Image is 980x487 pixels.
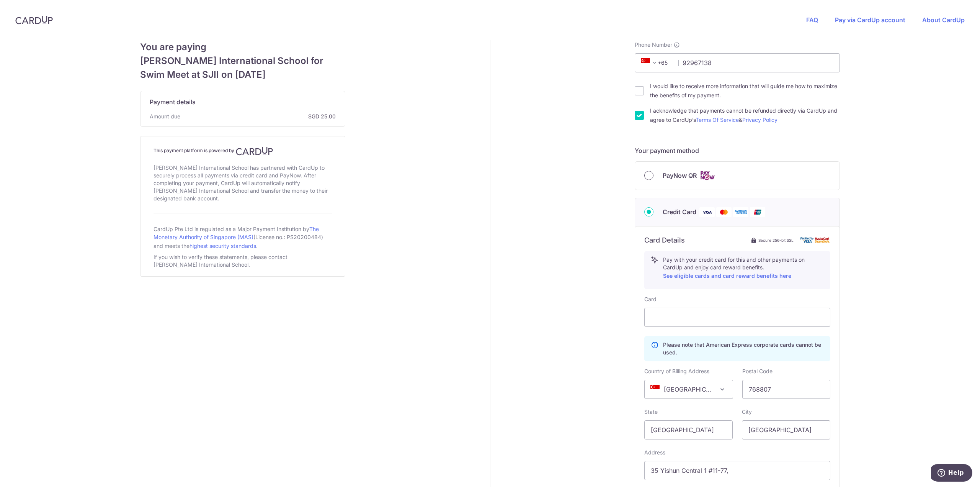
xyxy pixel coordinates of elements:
[635,146,840,155] h5: Your payment method
[750,207,765,217] img: Union Pay
[140,54,345,82] span: [PERSON_NAME] International School for Swim Meet at SJII on [DATE]
[650,106,840,125] label: I acknowledge that payments cannot be refunded directly via CardUp and agree to CardUp’s &
[154,223,332,252] div: CardUp Pte Ltd is regulated as a Major Payment Institution by (License no.: PS20200484) and meets...
[700,171,715,180] img: Cards logo
[644,295,657,303] label: Card
[806,16,818,24] a: FAQ
[150,97,196,107] span: Payment details
[645,380,732,398] span: Singapore
[236,146,273,156] img: CardUp
[154,252,332,270] div: If you wish to verify these statements, please contact [PERSON_NAME] International School.
[733,207,748,217] img: American Express
[189,243,256,249] a: highest security standards
[644,408,658,416] label: State
[644,380,733,399] span: Singapore
[644,367,709,375] label: Country of Billing Address
[150,113,180,120] span: Amount due
[650,82,840,100] label: I would like to receive more information that will guide me how to maximize the benefits of my pa...
[742,408,752,416] label: City
[15,15,53,25] img: CardUp
[716,207,732,217] img: Mastercard
[663,256,824,280] p: Pay with your credit card for this and other payments on CardUp and enjoy card reward benefits.
[663,171,697,180] span: PayNow QR
[742,367,773,375] label: Postal Code
[758,237,794,243] span: Secure 256-bit SSL
[644,171,830,180] div: PayNow QR Cards logo
[742,116,777,123] a: Privacy Policy
[742,380,831,399] input: Example 123456
[639,58,673,67] span: +65
[644,449,665,456] label: Address
[183,113,336,120] span: SGD 25.00
[922,16,965,24] a: About CardUp
[154,146,332,156] h4: This payment platform is powered by
[635,41,672,49] span: Phone Number
[663,341,824,356] p: Please note that American Express corporate cards cannot be used.
[663,207,696,216] span: Credit Card
[699,207,715,217] img: Visa
[651,313,824,322] iframe: Secure card payment input frame
[800,237,830,243] img: card secure
[644,236,685,245] h6: Card Details
[696,116,739,123] a: Terms Of Service
[140,40,345,54] span: You are paying
[835,16,905,24] a: Pay via CardUp account
[154,162,332,204] div: [PERSON_NAME] International School has partnered with CardUp to securely process all payments via...
[641,58,659,67] span: +65
[663,272,791,279] a: See eligible cards and card reward benefits here
[931,464,972,483] iframe: Opens a widget where you can find more information
[644,207,830,217] div: Credit Card Visa Mastercard American Express Union Pay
